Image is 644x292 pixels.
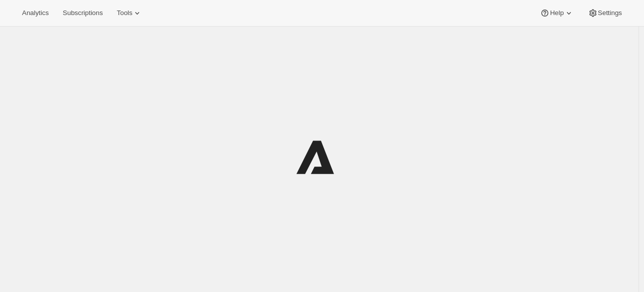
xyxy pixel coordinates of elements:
span: Settings [598,9,622,17]
button: Analytics [16,6,55,20]
span: Help [550,9,563,17]
span: Subscriptions [63,9,103,17]
button: Settings [582,6,628,20]
button: Help [534,6,579,20]
button: Tools [111,6,148,20]
span: Analytics [22,9,49,17]
span: Tools [117,9,132,17]
button: Subscriptions [57,6,109,20]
